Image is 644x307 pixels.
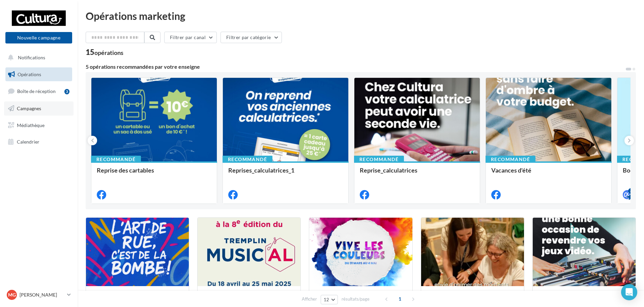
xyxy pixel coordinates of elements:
[4,84,74,98] a: Boîte de réception3
[360,167,474,180] div: Reprise_calculatrices
[17,139,39,145] span: Calendrier
[91,156,141,163] div: Recommandé
[64,89,69,94] div: 3
[321,295,338,304] button: 12
[302,296,317,302] span: Afficher
[17,105,41,111] span: Campagnes
[5,288,72,301] a: MG [PERSON_NAME]
[221,32,282,43] button: Filtrer par catégorie
[18,71,41,77] span: Opérations
[17,122,45,128] span: Médiathèque
[164,32,217,43] button: Filtrer par canal
[94,50,123,56] div: opérations
[4,67,74,82] a: Opérations
[354,156,404,163] div: Recommandé
[628,188,634,194] div: 4
[86,64,625,69] div: 5 opérations recommandées par votre enseigne
[20,291,64,298] p: [PERSON_NAME]
[17,88,56,94] span: Boîte de réception
[4,51,71,65] button: Notifications
[228,167,343,180] div: Reprises_calculatrices_1
[4,135,74,149] a: Calendrier
[324,297,329,302] span: 12
[342,296,370,302] span: résultats/page
[5,32,72,43] button: Nouvelle campagne
[97,167,211,180] div: Reprise des cartables
[86,49,123,56] div: 15
[223,156,272,163] div: Recommandé
[18,55,45,60] span: Notifications
[86,11,636,21] div: Opérations marketing
[486,156,535,163] div: Recommandé
[621,284,637,300] div: Open Intercom Messenger
[491,167,606,180] div: Vacances d'été
[394,294,405,304] span: 1
[4,101,74,116] a: Campagnes
[8,291,16,298] span: MG
[4,118,74,132] a: Médiathèque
